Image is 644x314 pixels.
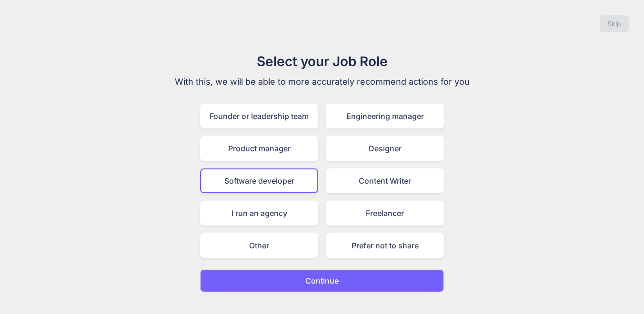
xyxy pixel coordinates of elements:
[600,15,629,32] button: Skip
[200,168,318,193] div: Software developer
[162,75,482,88] p: With this, we will be able to more accurately recommend actions for you
[326,201,444,226] div: Freelancer
[200,136,318,161] div: Product manager
[326,104,444,128] div: Engineering manager
[305,275,339,286] p: Continue
[200,104,318,128] div: Founder or leadership team
[200,233,318,258] div: Other
[200,269,444,292] button: Continue
[326,233,444,258] div: Prefer not to share
[326,168,444,193] div: Content Writer
[162,51,482,71] h1: Select your Job Role
[200,201,318,226] div: I run an agency
[326,136,444,161] div: Designer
